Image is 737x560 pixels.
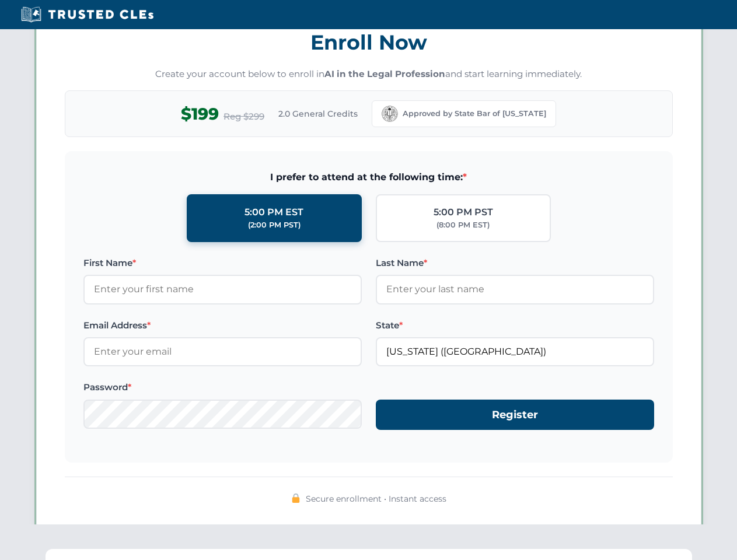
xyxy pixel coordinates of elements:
[181,101,219,127] span: $199
[403,108,546,120] span: Approved by State Bar of [US_STATE]
[223,110,264,124] span: Reg $299
[65,68,673,81] p: Create your account below to enroll in and start learning immediately.
[248,219,301,231] div: (2:00 PM PST)
[291,494,301,503] img: 🔒
[83,256,362,270] label: First Name
[376,400,654,430] button: Register
[244,205,303,220] div: 5:00 PM EST
[83,275,362,304] input: Enter your first name
[324,68,445,79] strong: AI in the Legal Profession
[376,256,654,270] label: Last Name
[83,337,362,366] input: Enter your email
[376,318,654,332] label: State
[306,492,446,505] span: Secure enrollment • Instant access
[278,107,358,120] span: 2.0 General Credits
[376,337,654,366] input: California (CA)
[376,275,654,304] input: Enter your last name
[382,106,398,122] img: California Bar
[65,24,673,61] h3: Enroll Now
[434,205,493,220] div: 5:00 PM PST
[83,318,362,332] label: Email Address
[83,170,654,185] span: I prefer to attend at the following time:
[83,380,362,394] label: Password
[436,219,490,231] div: (8:00 PM EST)
[18,6,157,23] img: Trusted CLEs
